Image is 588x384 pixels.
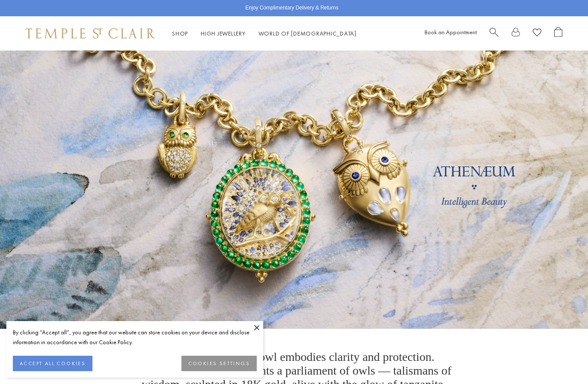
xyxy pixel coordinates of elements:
button: ACCEPT ALL COOKIES [13,356,92,371]
a: ShopShop [172,30,188,37]
iframe: Gorgias live chat messenger [545,344,579,375]
a: Search [490,27,499,40]
a: View Wishlist [533,27,541,40]
nav: Main navigation [172,28,356,39]
a: Book an Appointment [425,28,477,36]
a: Open Shopping Bag [554,27,562,40]
p: Enjoy Complimentary Delivery & Returns [245,4,338,12]
img: Temple St. Clair [26,28,155,39]
a: World of [DEMOGRAPHIC_DATA]World of [DEMOGRAPHIC_DATA] [258,30,356,37]
button: COOKIES SETTINGS [181,356,257,371]
a: High JewelleryHigh Jewellery [201,30,246,37]
div: By clicking “Accept all”, you agree that our website can store cookies on your device and disclos... [13,327,257,347]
